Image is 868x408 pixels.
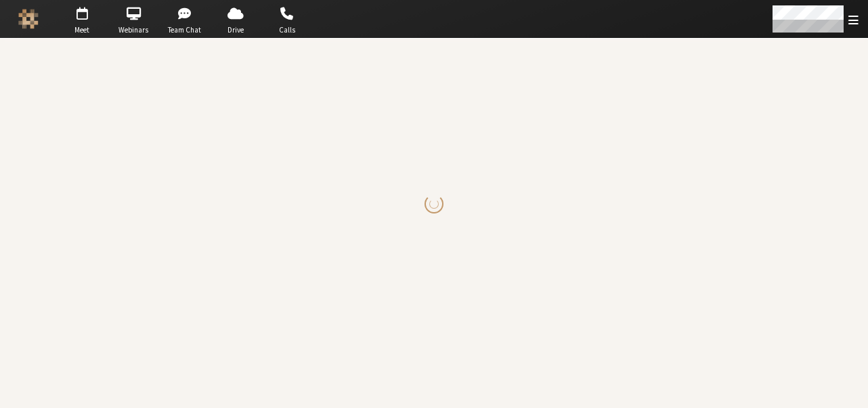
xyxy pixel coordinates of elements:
span: Webinars [110,24,157,36]
span: Meet [58,24,106,36]
span: Drive [212,24,259,36]
span: Calls [263,24,311,36]
span: Team Chat [161,24,209,36]
img: Iotum [18,9,39,29]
